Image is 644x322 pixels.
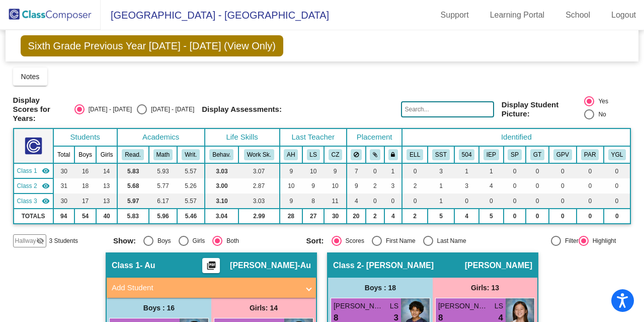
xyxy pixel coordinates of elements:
[53,146,74,163] th: Total
[526,194,548,209] td: 0
[584,96,631,122] mat-radio-group: Select an option
[384,163,403,178] td: 1
[302,163,324,178] td: 10
[202,105,282,114] span: Display Assessments:
[433,278,537,298] div: Girls: 13
[42,182,50,190] mat-icon: visibility
[17,181,37,190] span: Class 2
[238,163,279,178] td: 3.07
[74,209,97,224] td: 54
[549,163,577,178] td: 0
[366,178,384,194] td: 2
[495,301,503,311] span: LS
[401,101,494,117] input: Search...
[302,146,324,163] th: Laura Sanborn
[14,163,53,178] td: Debra Bedell-Au - Au
[117,163,149,178] td: 5.83
[113,236,136,245] span: Show:
[347,163,366,178] td: 7
[366,163,384,178] td: 0
[347,178,366,194] td: 9
[140,261,155,271] span: - Au
[117,209,149,224] td: 5.83
[302,194,324,209] td: 8
[479,209,503,224] td: 5
[177,209,204,224] td: 5.46
[454,146,479,163] th: 504 Plan
[280,163,302,178] td: 9
[74,194,97,209] td: 17
[96,194,117,209] td: 13
[112,261,140,271] span: Class 1
[96,209,117,224] td: 40
[428,194,454,209] td: 1
[324,146,347,163] th: Coco Zhao
[333,261,361,271] span: Class 2
[153,236,171,245] div: Boys
[17,166,37,175] span: Class 1
[407,149,423,160] button: ELL
[577,194,603,209] td: 0
[382,236,416,245] div: First Name
[189,236,205,245] div: Girls
[577,209,603,224] td: 0
[202,258,220,273] button: Print Students Details
[366,209,384,224] td: 2
[284,149,298,160] button: AH
[526,146,548,163] th: GATE
[604,209,631,224] td: 0
[328,278,433,298] div: Boys : 18
[205,209,239,224] td: 3.04
[432,149,450,160] button: SST
[561,236,579,245] div: Filter
[577,178,603,194] td: 0
[549,194,577,209] td: 0
[117,178,149,194] td: 5.68
[96,178,117,194] td: 13
[53,163,74,178] td: 30
[149,178,178,194] td: 5.77
[211,298,316,318] div: Girls: 14
[113,236,299,246] mat-radio-group: Select an option
[334,301,384,311] span: [PERSON_NAME]
[307,149,320,160] button: LS
[280,146,302,163] th: Ashley Holmes
[324,178,347,194] td: 10
[384,194,403,209] td: 0
[13,68,48,86] button: Notes
[504,163,526,178] td: 0
[479,194,503,209] td: 0
[302,209,324,224] td: 27
[244,149,274,160] button: Work Sk.
[604,178,631,194] td: 0
[502,100,582,118] span: Display Student Picture:
[53,194,74,209] td: 30
[549,146,577,163] th: Good Parent Volunteer
[384,209,403,224] td: 4
[479,146,503,163] th: Individualized Education Plan
[238,178,279,194] td: 2.87
[21,35,283,56] span: Sixth Grade Previous Year [DATE] - [DATE] (View Only)
[526,178,548,194] td: 0
[302,178,324,194] td: 9
[177,163,204,178] td: 5.57
[324,209,347,224] td: 30
[230,261,311,271] span: [PERSON_NAME]-Au
[238,194,279,209] td: 3.03
[74,146,97,163] th: Boys
[107,278,316,298] mat-expansion-panel-header: Add Student
[482,7,553,23] a: Learning Portal
[147,105,194,114] div: [DATE] - [DATE]
[604,163,631,178] td: 0
[101,7,329,23] span: [GEOGRAPHIC_DATA] - [GEOGRAPHIC_DATA]
[280,178,302,194] td: 10
[324,194,347,209] td: 11
[329,149,343,160] button: CZ
[459,149,475,160] button: 504
[594,97,608,106] div: Yes
[74,163,97,178] td: 16
[209,149,233,160] button: Behav.
[604,146,631,163] th: Young for Grade Level
[428,163,454,178] td: 3
[238,209,279,224] td: 2.99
